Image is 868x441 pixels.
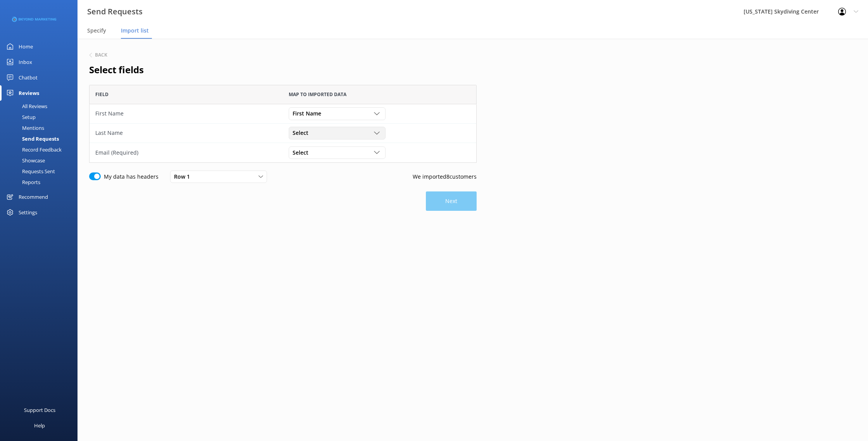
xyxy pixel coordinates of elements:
[5,177,40,188] div: Reports
[5,155,77,166] a: Showcase
[5,101,77,112] a: All Reviews
[89,53,107,57] button: Back
[19,205,37,220] div: Settings
[89,104,477,162] div: grid
[34,418,45,433] div: Help
[95,129,277,137] div: Last Name
[87,5,143,18] h3: Send Requests
[5,155,45,166] div: Showcase
[95,148,277,157] div: Email (Required)
[19,189,48,205] div: Recommend
[5,166,77,177] a: Requests Sent
[5,177,77,188] a: Reports
[293,148,313,157] span: Select
[5,112,36,122] div: Setup
[289,91,346,98] span: Map to imported data
[89,62,477,77] h2: Select fields
[5,133,77,144] a: Send Requests
[19,85,39,101] div: Reviews
[5,101,47,112] div: All Reviews
[413,172,477,181] p: We imported 8 customers
[12,13,56,26] img: 3-1676954853.png
[19,54,32,70] div: Inbox
[293,109,326,118] span: First Name
[121,27,149,34] span: Import list
[19,70,38,85] div: Chatbot
[95,53,107,57] h6: Back
[87,27,106,34] span: Specify
[24,402,55,418] div: Support Docs
[174,172,195,181] span: Row 1
[293,129,313,137] span: Select
[95,109,277,118] div: First Name
[104,172,158,181] label: My data has headers
[5,112,77,122] a: Setup
[5,166,55,177] div: Requests Sent
[5,144,62,155] div: Record Feedback
[5,122,44,133] div: Mentions
[5,122,77,133] a: Mentions
[5,144,77,155] a: Record Feedback
[5,133,59,144] div: Send Requests
[95,91,108,98] span: Field
[19,39,33,54] div: Home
